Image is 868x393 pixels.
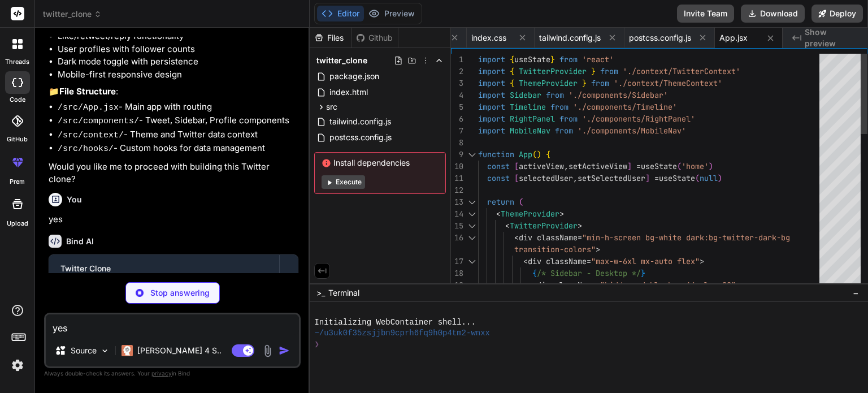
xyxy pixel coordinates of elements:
[641,268,645,278] span: }
[578,221,582,231] span: >
[478,54,505,64] span: import
[317,6,364,21] button: Editor
[43,8,102,20] span: twitter_clone
[550,54,555,64] span: }
[478,90,505,100] span: import
[510,90,541,100] span: Sidebar
[451,149,463,161] div: 9
[58,116,139,126] code: /src/components/
[645,173,650,183] span: ]
[578,173,645,183] span: setSelectedUser
[677,161,682,171] span: (
[487,197,514,207] span: return
[451,77,463,89] div: 3
[8,356,27,375] img: settings
[451,232,463,244] div: 16
[510,66,514,76] span: {
[510,102,546,112] span: Timeline
[600,280,736,290] span: "hidden md:block w-64 xl:w-80"
[582,78,587,88] span: }
[596,244,600,254] span: >
[150,287,210,299] p: Stop answering
[465,232,479,244] div: Click to collapse the range.
[451,256,463,267] div: 17
[10,177,25,187] label: prem
[695,173,700,183] span: (
[614,78,722,88] span: './context/ThemeContext'
[451,113,463,125] div: 6
[60,263,268,274] div: Twitter Clone
[805,27,859,49] span: Show preview
[539,32,601,44] span: tailwind.config.js
[314,317,475,328] span: Initializing WebContainer shell...
[66,236,94,247] h6: Bind AI
[550,102,568,112] span: from
[636,161,641,171] span: =
[519,66,587,76] span: TwitterProvider
[58,131,124,140] code: /src/context/
[514,54,550,64] span: useState
[682,161,709,171] span: 'home'
[451,208,463,220] div: 14
[519,173,573,183] span: selectedUser
[546,149,550,159] span: {
[465,220,479,232] div: Click to collapse the range.
[137,345,222,356] p: [PERSON_NAME] 4 S..
[58,103,119,113] code: /src/App.jsx
[559,54,578,64] span: from
[465,196,479,208] div: Click to collapse the range.
[573,102,677,112] span: './components/Timeline'
[451,161,463,172] div: 10
[578,232,582,243] span: =
[58,144,114,154] code: /src/hooks/
[451,137,463,149] div: 8
[718,173,722,183] span: )
[627,161,632,171] span: ]
[600,66,618,76] span: from
[582,114,695,124] span: './components/RightPanel'
[514,173,519,183] span: [
[121,345,133,356] img: Claude 4 Sonnet
[58,55,298,68] li: Dark mode toggle with persistence
[7,219,28,228] label: Upload
[519,197,523,207] span: (
[519,78,578,88] span: ThemeProvider
[328,70,380,83] span: package.json
[328,85,369,99] span: index.html
[568,90,668,100] span: './components/Sidebar'
[582,54,614,64] span: 'react'
[596,280,600,290] span: =
[465,208,479,220] div: Click to collapse the range.
[623,66,740,76] span: './context/TwitterContext'
[532,149,537,159] span: (
[58,43,298,56] li: User profiles with follower counts
[465,279,479,291] div: Click to collapse the range.
[573,173,578,183] span: ,
[591,78,609,88] span: from
[478,66,505,76] span: import
[528,256,587,266] span: div className
[532,280,537,290] span: <
[564,161,568,171] span: ,
[49,255,279,292] button: Twitter CloneClick to open Workbench
[451,184,463,196] div: 12
[496,209,501,219] span: <
[451,125,463,137] div: 7
[67,194,82,205] h6: You
[811,5,863,23] button: Deploy
[314,339,320,350] span: ❯
[478,114,505,124] span: import
[578,126,686,136] span: './components/MobileNav'
[261,344,274,357] img: attachment
[654,173,659,183] span: =
[478,102,505,112] span: import
[629,32,691,44] span: postcss.config.js
[537,149,541,159] span: )
[328,131,393,144] span: postcss.config.js
[100,346,110,356] img: Pick Models
[328,287,359,299] span: Terminal
[58,101,298,115] li: - Main app with routing
[451,267,463,279] div: 18
[451,66,463,77] div: 2
[58,128,298,142] li: - Theme and Twitter data context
